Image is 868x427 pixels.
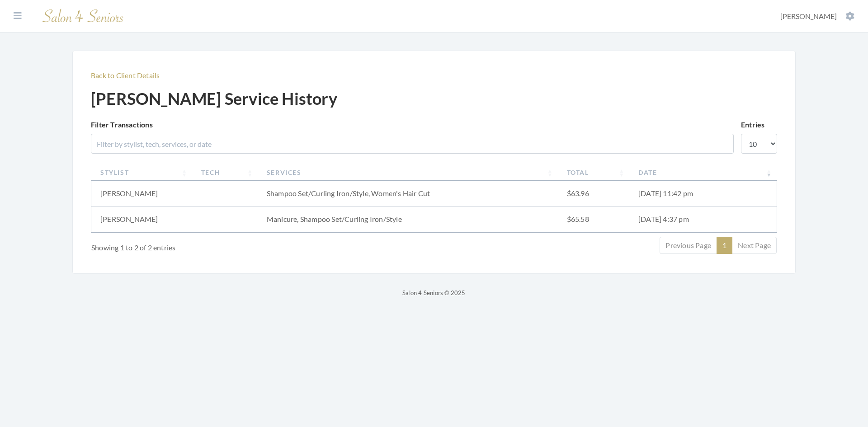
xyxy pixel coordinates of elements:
img: Salon 4 Seniors [38,5,128,27]
td: Shampoo Set/Curling Iron/Style, Women's Hair Cut [258,181,558,206]
td: [PERSON_NAME] [91,181,192,206]
a: Back to Client Details [91,71,160,80]
th: Tech: activate to sort column ascending [192,164,258,181]
th: Total: activate to sort column ascending [558,164,630,181]
td: $63.96 [558,181,630,206]
td: Manicure, Shampoo Set/Curling Iron/Style [258,206,558,232]
h1: [PERSON_NAME] Service History [91,89,337,108]
a: 1 [717,237,732,254]
td: [PERSON_NAME] [91,206,192,232]
p: Salon 4 Seniors © 2025 [72,287,796,298]
td: [DATE] 4:37 pm [629,206,777,232]
th: Stylist: activate to sort column ascending [91,164,192,181]
label: Entries [741,119,764,130]
div: Showing 1 to 2 of 2 entries [91,236,377,253]
span: [PERSON_NAME] [780,12,837,20]
input: Filter by stylist, tech, services, or date [91,134,734,154]
td: [DATE] 11:42 pm [629,181,777,206]
th: Date: activate to sort column ascending [629,164,777,181]
td: $65.58 [558,206,630,232]
label: Filter Transactions [91,119,153,130]
button: [PERSON_NAME] [778,11,857,21]
th: Services: activate to sort column ascending [258,164,558,181]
